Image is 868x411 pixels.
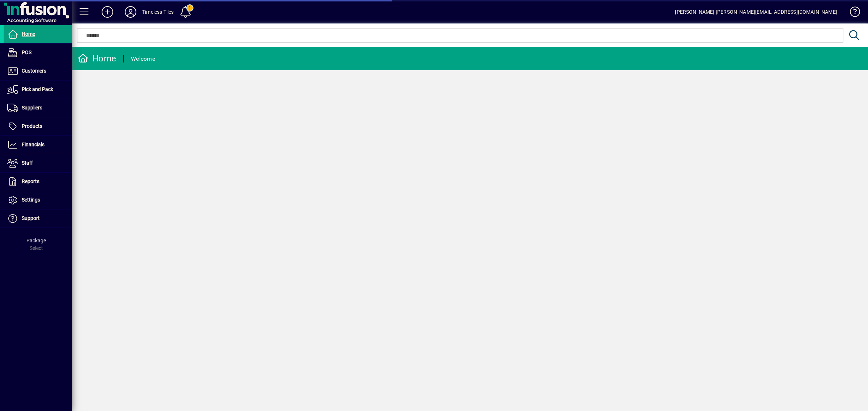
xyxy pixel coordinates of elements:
[4,209,72,228] a: Support
[675,6,837,18] div: [PERSON_NAME] [PERSON_NAME][EMAIL_ADDRESS][DOMAIN_NAME]
[4,117,72,135] a: Products
[4,136,72,154] a: Financials
[78,53,116,64] div: Home
[4,44,72,62] a: POS
[4,173,72,191] a: Reports
[22,160,33,166] span: Staff
[22,31,35,37] span: Home
[4,99,72,117] a: Suppliers
[4,62,72,80] a: Customers
[4,154,72,172] a: Staff
[142,6,174,18] div: Timeless Tiles
[844,1,859,25] a: Knowledge Base
[22,105,42,111] span: Suppliers
[22,178,39,184] span: Reports
[22,197,40,203] span: Settings
[131,53,155,65] div: Welcome
[22,68,46,74] span: Customers
[22,215,40,221] span: Support
[119,5,142,18] button: Profile
[96,5,119,18] button: Add
[22,86,53,92] span: Pick and Pack
[4,191,72,209] a: Settings
[22,142,44,147] span: Financials
[4,81,72,99] a: Pick and Pack
[22,49,31,55] span: POS
[26,238,46,243] span: Package
[22,123,42,129] span: Products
